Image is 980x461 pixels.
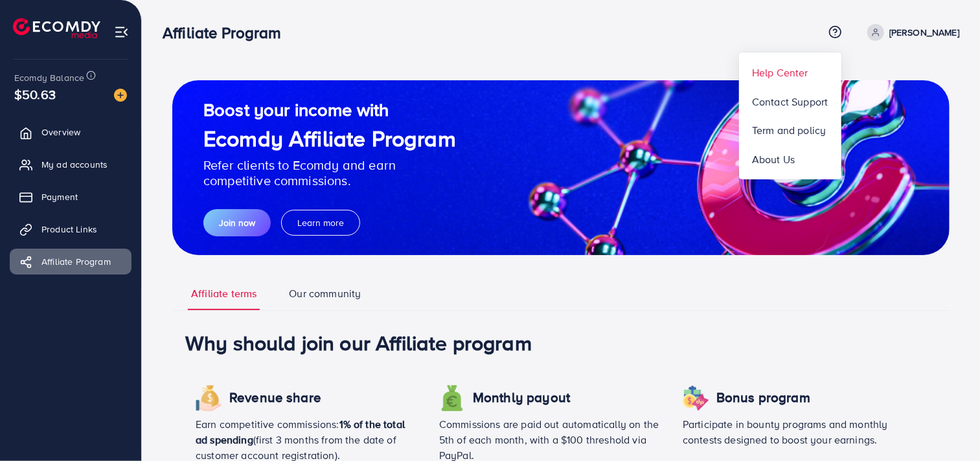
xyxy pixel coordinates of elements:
img: image [114,89,127,102]
img: icon revenue share [439,385,465,411]
span: Ecomdy Balance [14,71,84,84]
a: My ad accounts [10,152,131,177]
span: $50.63 [14,85,56,104]
p: competitive commissions. [203,173,456,188]
h4: Revenue share [229,390,321,406]
p: Participate in bounty programs and monthly contests designed to boost your earnings. [683,416,906,447]
a: [PERSON_NAME] [862,24,959,41]
span: Product Links [41,223,97,236]
span: About Us [752,152,795,167]
h2: Boost your income with [203,99,456,120]
h1: Ecomdy Affiliate Program [203,126,456,152]
span: Term and policy [752,122,826,138]
img: icon revenue share [196,385,222,411]
h4: Monthly payout [473,390,570,406]
span: Contact Support [752,94,828,109]
button: Learn more [281,210,360,236]
img: logo [13,18,100,38]
h3: Affiliate Program [163,23,292,42]
img: guide [172,80,950,255]
h1: Why should join our Affiliate program [185,330,937,355]
span: Affiliate Program [41,255,111,268]
span: Payment [41,190,78,203]
a: Affiliate terms [188,286,260,310]
button: Join now [203,209,271,236]
a: Payment [10,184,131,210]
a: Affiliate Program [10,249,131,275]
p: Refer clients to Ecomdy and earn [203,157,456,173]
span: My ad accounts [41,158,108,171]
img: menu [114,25,129,39]
p: [PERSON_NAME] [889,25,959,40]
a: Product Links [10,216,131,242]
img: icon revenue share [683,385,709,411]
span: Overview [41,126,80,139]
h4: Bonus program [716,390,810,406]
span: 1% of the total ad spending [196,417,405,447]
span: Join now [219,216,255,229]
a: Overview [10,119,131,145]
span: Help Center [752,65,808,80]
a: Our community [286,286,364,310]
iframe: Chat [925,403,970,451]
